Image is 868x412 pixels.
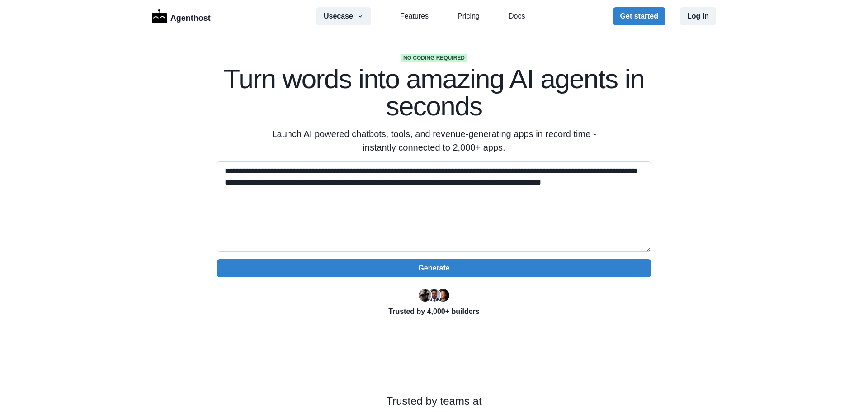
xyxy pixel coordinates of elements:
button: Usecase [316,7,371,25]
a: Docs [509,11,525,22]
button: Get started [613,7,665,25]
a: Pricing [458,11,480,22]
img: Logo [152,9,167,23]
p: Agenthost [170,9,211,24]
p: Launch AI powered chatbots, tools, and revenue-generating apps in record time - instantly connect... [260,127,608,154]
h1: Turn words into amazing AI agents in seconds [217,66,651,120]
img: Segun Adebayo [428,289,440,302]
button: Log in [680,7,716,25]
p: Trusted by teams at [29,393,839,409]
p: Trusted by 4,000+ builders [217,306,651,317]
img: Kent Dodds [437,289,449,302]
a: LogoAgenthost [152,9,211,24]
span: No coding required [401,54,467,62]
a: Features [400,11,429,22]
button: Generate [217,259,651,277]
img: Ryan Florence [419,289,431,302]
